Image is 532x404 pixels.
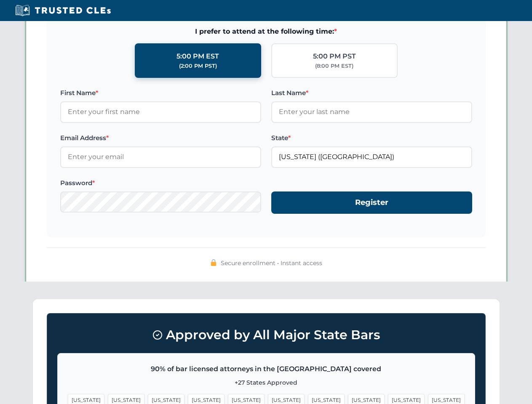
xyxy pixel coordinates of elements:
[271,101,472,122] input: Enter your last name
[313,51,356,62] div: 5:00 PM PST
[60,133,261,143] label: Email Address
[176,51,219,62] div: 5:00 PM EST
[271,133,472,143] label: State
[60,178,261,188] label: Password
[13,4,113,17] img: Trusted CLEs
[271,191,472,214] button: Register
[68,378,465,387] p: +27 States Approved
[315,62,353,70] div: (8:00 PM EST)
[271,88,472,98] label: Last Name
[210,259,217,266] img: 🔒
[60,146,261,167] input: Enter your email
[68,364,465,375] p: 90% of bar licensed attorneys in the [GEOGRAPHIC_DATA] covered
[60,101,261,122] input: Enter your first name
[60,26,472,37] span: I prefer to attend at the following time:
[271,146,472,167] input: Florida (FL)
[57,324,475,346] h3: Approved by All Major State Bars
[60,88,261,98] label: First Name
[221,258,322,268] span: Secure enrollment • Instant access
[179,62,217,70] div: (2:00 PM PST)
